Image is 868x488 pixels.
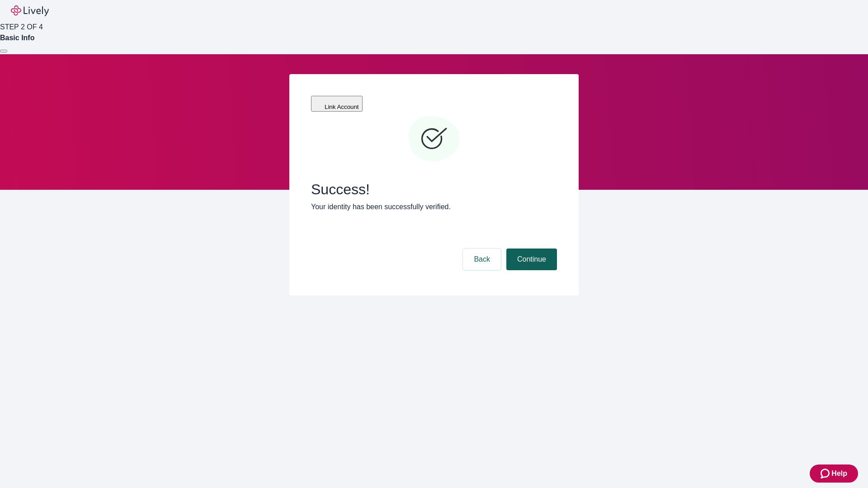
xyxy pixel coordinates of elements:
img: Lively [11,5,49,16]
button: Back [463,249,501,270]
span: Help [831,468,847,479]
svg: Zendesk support icon [821,468,831,479]
svg: Checkmark icon [407,112,461,166]
p: Your identity has been successfully verified. [311,202,557,212]
span: Success! [311,181,557,198]
button: Continue [506,249,557,270]
button: Zendesk support iconHelp [810,465,858,483]
button: Link Account [311,96,363,112]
